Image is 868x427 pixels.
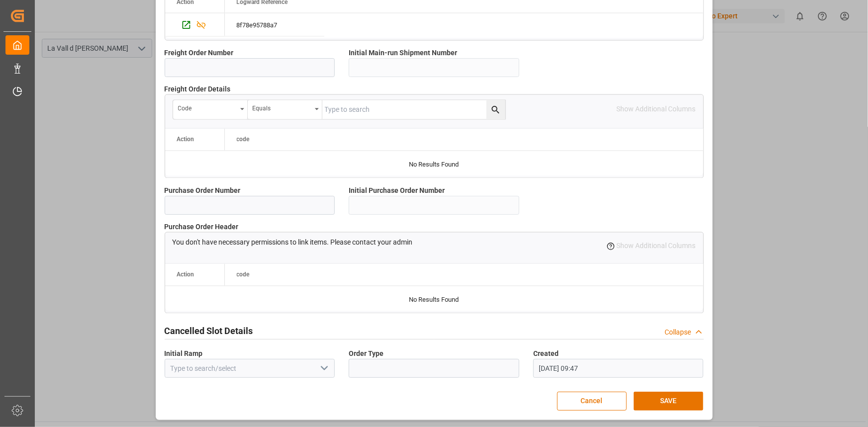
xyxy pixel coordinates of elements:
[165,13,225,37] div: Press SPACE to select this row.
[165,48,234,58] span: Freight Order Number
[177,271,194,278] div: Action
[173,238,413,248] p: You don't have necessary permissions to link items. Please contact your admin
[178,102,237,113] div: code
[237,136,250,143] span: code
[165,359,335,378] input: Type to search/select
[316,361,331,376] button: open menu
[322,100,505,119] input: Type to search
[173,100,248,119] button: open menu
[533,359,704,378] input: DD.MM.YYYY HH:MM
[349,48,457,58] span: Initial Main-run Shipment Number
[349,348,384,359] span: Order Type
[225,13,324,36] div: 8f78e95788a7
[165,324,253,338] h2: Cancelled Slot Details
[248,100,322,119] button: open menu
[349,185,445,196] span: Initial Purchase Order Number
[237,271,250,278] span: code
[165,222,239,232] span: Purchase Order Header
[533,348,559,359] span: Created
[165,348,203,359] span: Initial Ramp
[165,84,231,94] span: Freight Order Details
[253,102,311,113] div: Equals
[486,100,505,119] button: search button
[177,136,194,143] div: Action
[165,185,241,196] span: Purchase Order Number
[634,392,703,411] button: SAVE
[665,327,691,338] div: Collapse
[225,13,324,37] div: Press SPACE to select this row.
[557,392,627,411] button: Cancel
